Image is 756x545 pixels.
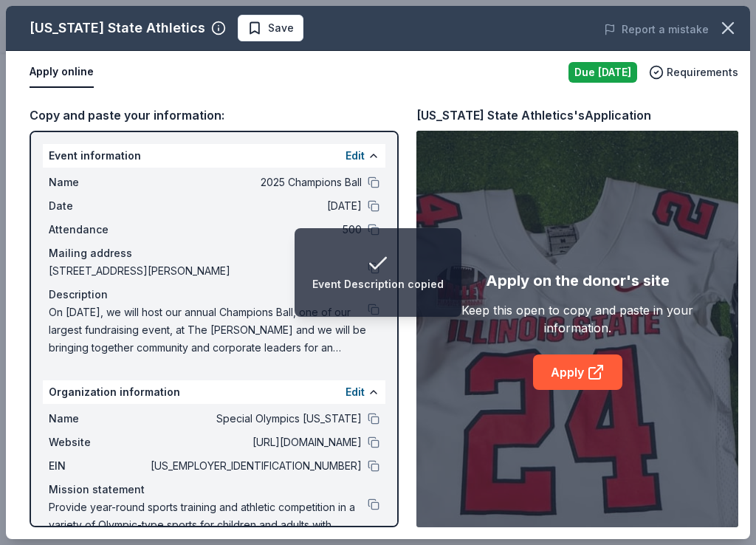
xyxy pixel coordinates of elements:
[49,197,148,215] span: Date
[43,144,385,168] div: Event information
[416,106,651,125] div: [US_STATE] State Athletics's Application
[533,354,622,390] a: Apply
[604,21,709,38] button: Report a mistake
[30,106,399,125] div: Copy and paste your information:
[346,383,365,401] button: Edit
[49,262,368,280] span: [STREET_ADDRESS][PERSON_NAME]
[148,433,362,451] span: [URL][DOMAIN_NAME]
[148,174,362,191] span: 2025 Champions Ball
[30,57,94,88] button: Apply online
[49,244,379,262] div: Mailing address
[30,16,205,40] div: [US_STATE] State Athletics
[312,275,444,293] div: Event Description copied
[238,15,303,41] button: Save
[148,410,362,428] span: Special Olympics [US_STATE]
[49,174,148,191] span: Name
[148,197,362,215] span: [DATE]
[148,221,362,239] span: 500
[346,147,365,165] button: Edit
[49,304,368,357] span: On [DATE], we will host our annual Champions Ball, one of our largest fundraising event, at The [...
[667,64,738,81] span: Requirements
[268,19,294,37] span: Save
[43,380,385,404] div: Organization information
[449,301,707,337] div: Keep this open to copy and paste in your information.
[49,410,148,428] span: Name
[49,481,379,498] div: Mission statement
[486,269,670,292] div: Apply on the donor's site
[568,62,637,83] div: Due [DATE]
[148,457,362,475] span: [US_EMPLOYER_IDENTIFICATION_NUMBER]
[49,221,148,239] span: Attendance
[49,433,148,451] span: Website
[49,457,148,475] span: EIN
[49,286,379,304] div: Description
[649,64,738,81] button: Requirements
